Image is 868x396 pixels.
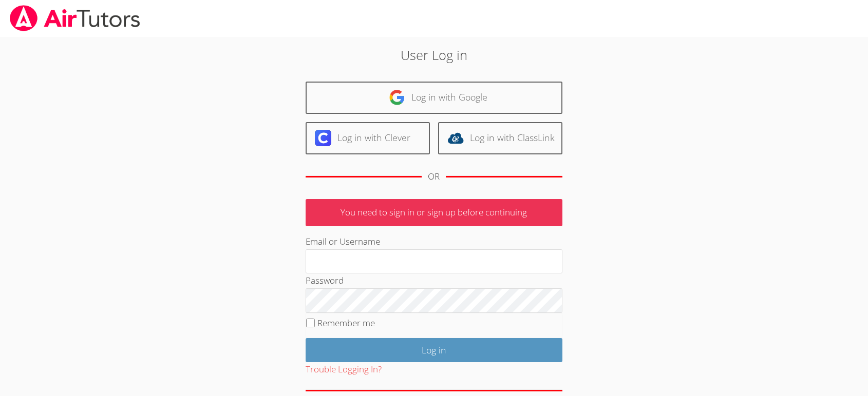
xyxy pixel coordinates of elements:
a: Log in with Google [306,82,562,114]
img: google-logo-50288ca7cdecda66e5e0955fdab243c47b7ad437acaf1139b6f446037453330a.svg [389,89,405,106]
img: airtutors_banner-c4298cdbf04f3fff15de1276eac7730deb9818008684d7c2e4769d2f7ddbe033.png [9,5,141,31]
p: You need to sign in or sign up before continuing [306,199,562,226]
img: clever-logo-6eab21bc6e7a338710f1a6ff85c0baf02591cd810cc4098c63d3a4b26e2feb20.svg [315,130,331,146]
div: OR [428,169,440,184]
label: Remember me [317,317,375,329]
input: Log in [306,338,562,362]
label: Email or Username [306,235,380,247]
button: Trouble Logging In? [306,362,382,377]
a: Log in with ClassLink [438,122,562,154]
h2: User Log in [200,45,669,65]
img: classlink-logo-d6bb404cc1216ec64c9a2012d9dc4662098be43eaf13dc465df04b49fa7ab582.svg [447,130,464,146]
a: Log in with Clever [306,122,430,154]
label: Password [306,274,344,286]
